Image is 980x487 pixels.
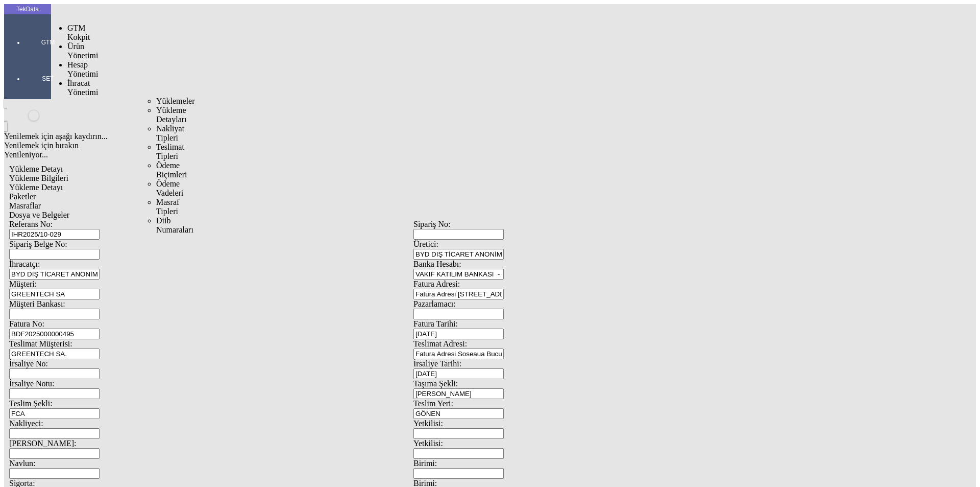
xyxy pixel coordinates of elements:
span: Müşteri: [9,280,37,288]
span: Referans No: [9,220,53,228]
span: Pazarlamacı: [413,299,456,308]
span: Diib Numaraları [156,216,193,234]
span: Nakliyat Tipleri [156,124,184,142]
span: Paketler [9,192,36,201]
div: TekData [4,5,51,13]
span: Teslimat Tipleri [156,143,184,160]
span: Navlun: [9,459,36,468]
span: Banka Hesabı: [413,260,461,268]
span: Üretici: [413,240,438,248]
span: Fatura No: [9,319,44,328]
span: Yetkilisi: [413,439,443,448]
span: Yükleme Bilgileri [9,174,68,182]
span: Teslim Yeri: [413,399,453,408]
span: Birimi: [413,459,437,468]
span: Müşteri Bankası: [9,299,65,308]
span: Teslimat Müşterisi: [9,339,72,348]
div: Yenileniyor... [4,150,823,159]
span: Sipariş Belge No: [9,240,67,248]
span: Ödeme Vadeleri [156,179,183,197]
span: Fatura Adresi: [413,280,460,288]
span: Yükleme Detayları [156,106,187,124]
span: Yüklemeler [156,97,195,105]
span: Dosya ve Belgeler [9,211,69,219]
span: Fatura Tarihi: [413,319,458,328]
span: İhracat Yönetimi [67,79,98,97]
div: Yenilemek için bırakın [4,141,823,150]
span: Teslimat Adresi: [413,339,467,348]
span: Ürün Yönetimi [67,42,98,60]
span: Yükleme Detayı [9,183,63,192]
span: İrsaliye No: [9,359,48,368]
span: İhracatçı: [9,260,40,268]
span: Hesap Yönetimi [67,60,98,78]
span: GTM Kokpit [67,24,90,41]
span: İrsaliye Notu: [9,379,54,388]
div: Yenilemek için aşağı kaydırın... [4,132,823,141]
span: Yetkilisi: [413,419,443,428]
span: Yükleme Detayı [9,165,63,173]
span: Masraf Tipleri [156,198,179,216]
span: Masraflar [9,201,41,210]
span: İrsaliye Tarihi: [413,359,461,368]
span: Teslim Şekli: [9,399,53,408]
span: SET [33,75,63,83]
span: Sipariş No: [413,220,450,228]
span: Taşıma Şekli: [413,379,458,388]
span: Ödeme Biçimleri [156,161,187,179]
span: Nakliyeci: [9,419,43,428]
span: [PERSON_NAME]: [9,439,77,448]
